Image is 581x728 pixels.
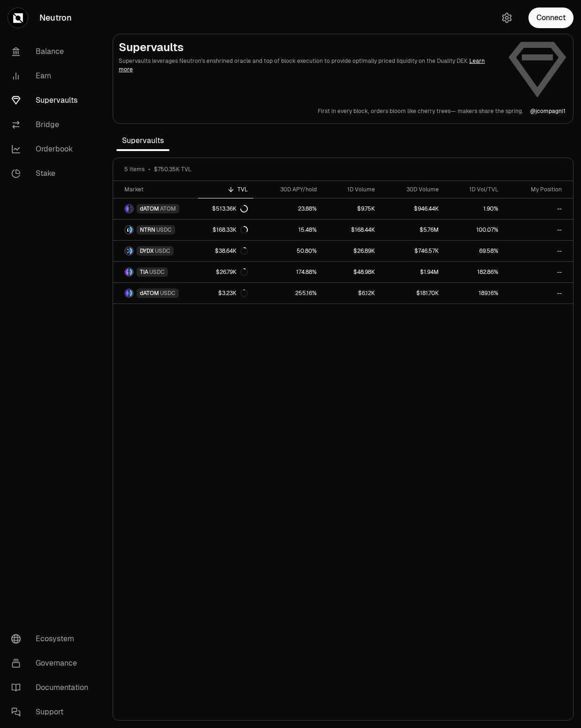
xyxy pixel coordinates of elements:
a: 69.58% [444,241,505,261]
a: TIA LogoUSDC LogoTIAUSDC [113,262,198,282]
span: USDC [156,226,172,234]
img: NTRN Logo [125,226,129,234]
div: $168.33K [213,226,248,234]
a: 15.48% [253,220,322,240]
a: -- [504,283,573,303]
div: 1D Vol/TVL [450,186,499,193]
a: 100.07% [444,220,505,240]
a: 189.16% [444,283,505,303]
p: Supervaults leverages Neutron's enshrined oracle and top of block execution to provide optimally ... [119,57,500,74]
a: First in every block,orders bloom like cherry trees—makers share the spring. [318,107,523,115]
p: orders bloom like cherry trees— [371,107,456,115]
a: $9.75K [322,198,381,219]
a: $3.23K [198,283,253,303]
a: $5.76M [381,220,444,240]
a: 50.80% [253,241,322,261]
a: -- [504,262,573,282]
a: Orderbook [4,137,101,161]
a: NTRN LogoUSDC LogoNTRNUSDC [113,220,198,240]
a: -- [504,198,573,219]
a: $746.57K [381,241,444,261]
img: TIA Logo [125,268,129,276]
span: dATOM [140,205,159,212]
a: DYDX LogoUSDC LogoDYDXUSDC [113,241,198,261]
p: First in every block, [318,107,369,115]
a: 174.88% [253,262,322,282]
div: $3.23K [218,289,248,297]
a: $26.89K [322,241,381,261]
a: Documentation [4,675,101,700]
a: Governance [4,651,101,675]
a: $26.79K [198,262,253,282]
img: USDC Logo [130,247,133,255]
a: 255.16% [253,283,322,303]
a: Balance [4,39,101,64]
a: Earn [4,64,101,88]
span: NTRN [140,226,155,234]
a: $38.64K [198,241,253,261]
a: Supervaults [4,88,101,113]
a: $168.33K [198,220,253,240]
p: makers share the spring. [458,107,523,115]
span: dATOM [140,289,159,297]
a: 1.90% [444,198,505,219]
div: $38.64K [215,247,248,255]
a: $168.44K [322,220,381,240]
img: dATOM Logo [125,205,129,212]
a: Stake [4,161,101,186]
a: Support [4,700,101,724]
span: USDC [160,289,176,297]
span: TIA [140,268,148,276]
a: $6.12K [322,283,381,303]
div: $26.79K [216,268,248,276]
a: -- [504,241,573,261]
img: USDC Logo [130,268,133,276]
img: USDC Logo [130,289,133,297]
a: $1.94M [381,262,444,282]
a: $946.44K [381,198,444,219]
div: TVL [204,186,248,193]
div: $513.36K [212,205,248,212]
p: @ jcompagni1 [530,107,566,115]
div: Market [124,186,192,193]
span: $750.35K TVL [154,166,191,173]
img: ATOM Logo [130,205,133,212]
div: My Position [510,186,562,193]
img: dATOM Logo [125,289,129,297]
img: USDC Logo [130,226,133,234]
a: Ecosystem [4,627,101,651]
div: 30D APY/hold [259,186,317,193]
button: Connect [528,8,573,28]
a: 23.88% [253,198,322,219]
span: 5 items [124,166,145,173]
span: USDC [149,268,165,276]
div: 1D Volume [328,186,375,193]
span: DYDX [140,247,154,255]
span: ATOM [160,205,176,212]
a: $48.98K [322,262,381,282]
div: 30D Volume [386,186,439,193]
a: @jcompagni1 [530,107,566,115]
a: -- [504,220,573,240]
a: 182.86% [444,262,505,282]
a: $181.70K [381,283,444,303]
a: $513.36K [198,198,253,219]
h2: Supervaults [119,40,500,55]
img: DYDX Logo [125,247,129,255]
span: Supervaults [116,131,169,150]
span: USDC [155,247,170,255]
a: dATOM LogoUSDC LogodATOMUSDC [113,283,198,303]
a: Bridge [4,113,101,137]
a: dATOM LogoATOM LogodATOMATOM [113,198,198,219]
